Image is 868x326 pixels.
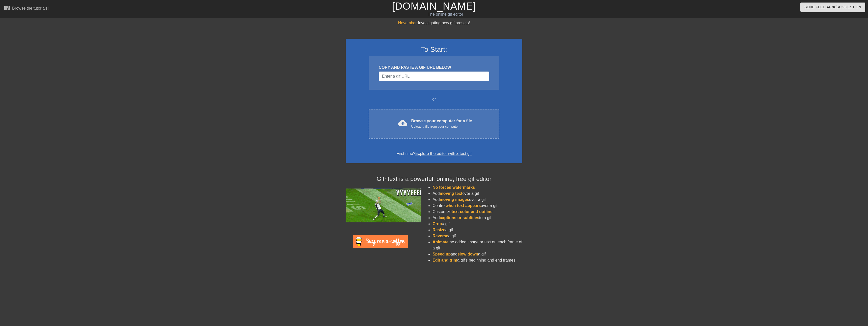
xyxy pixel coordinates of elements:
[415,151,472,156] a: Explore the editor with a test gif
[432,191,522,197] li: Add over a gif
[804,4,861,10] span: Send Feedback/Suggestion
[432,257,522,263] li: a gif's beginning and end frames
[452,209,493,214] span: text color and outline
[432,239,522,251] li: the added image or text on each frame of a gif
[432,222,442,226] span: Crop
[379,64,489,71] div: COPY AND PASTE A GIF URL BELOW
[392,1,476,12] a: [DOMAIN_NAME]
[432,227,522,233] li: a gif
[432,228,445,232] span: Resize
[398,21,418,25] span: November:
[432,215,522,221] li: Add to a gif
[4,5,49,13] a: Browse the tutorials!
[411,118,472,129] div: Browse your computer for a file
[353,235,408,248] img: Buy Me A Coffee
[432,240,448,244] span: Animate
[432,197,522,203] li: Add over a gif
[359,96,509,102] div: or
[440,191,463,196] span: moving text
[432,221,522,227] li: a gif
[432,251,522,257] li: and a gif
[432,209,522,215] li: Customize
[432,233,522,239] li: a gif
[411,124,472,129] div: Upload a file from your computer
[292,11,599,17] div: The online gif editor
[432,234,448,238] span: Reverse
[346,20,522,26] div: Investigating new gif presets!
[432,185,475,190] span: No forced watermarks
[398,119,407,128] span: cloud_upload
[432,252,451,256] span: Speed up
[352,151,516,157] div: First time?
[800,3,865,12] button: Send Feedback/Suggestion
[432,258,457,262] span: Edit and trim
[457,252,478,256] span: slow down
[346,189,421,222] img: football_small.gif
[440,216,479,220] span: captions or subtitles
[12,6,49,10] div: Browse the tutorials!
[352,45,516,54] h3: To Start:
[440,197,469,202] span: moving images
[4,5,10,11] span: menu_book
[379,72,489,81] input: Username
[432,203,522,209] li: Control over a gif
[446,203,481,208] span: when text appears
[346,175,522,183] h4: Gifntext is a powerful, online, free gif editor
